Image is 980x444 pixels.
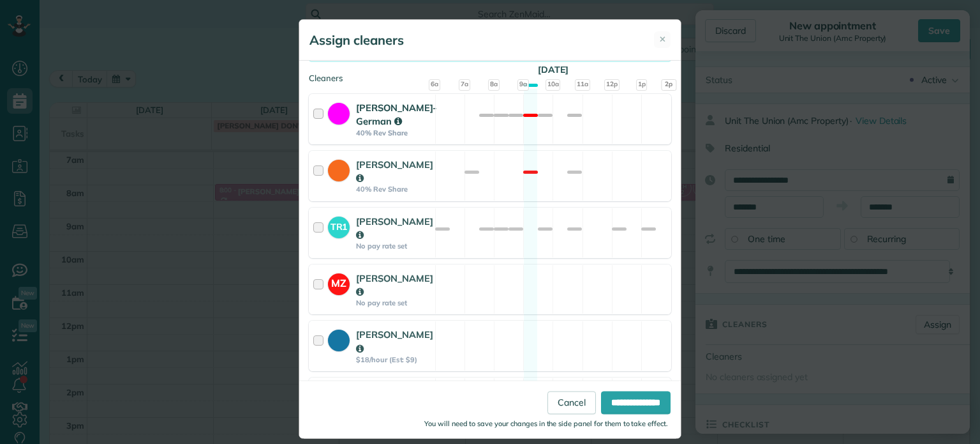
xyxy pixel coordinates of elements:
strong: 40% Rev Share [356,128,436,137]
div: Cleaners [309,72,671,76]
strong: [PERSON_NAME] [356,328,433,354]
strong: [PERSON_NAME]-German [356,102,436,127]
strong: [PERSON_NAME] [356,272,433,298]
span: ✕ [659,33,666,45]
strong: 40% Rev Share [356,185,433,194]
strong: TR1 [328,217,350,234]
small: You will need to save your changes in the side panel for them to take effect. [424,420,668,429]
strong: No pay rate set [356,241,433,250]
strong: [PERSON_NAME] [356,215,433,241]
strong: [PERSON_NAME] [356,158,433,184]
h5: Assign cleaners [309,31,404,49]
strong: No pay rate set [356,298,433,307]
a: Cancel [547,392,596,415]
strong: MZ [328,273,350,291]
strong: $18/hour (Est: $9) [356,355,433,364]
